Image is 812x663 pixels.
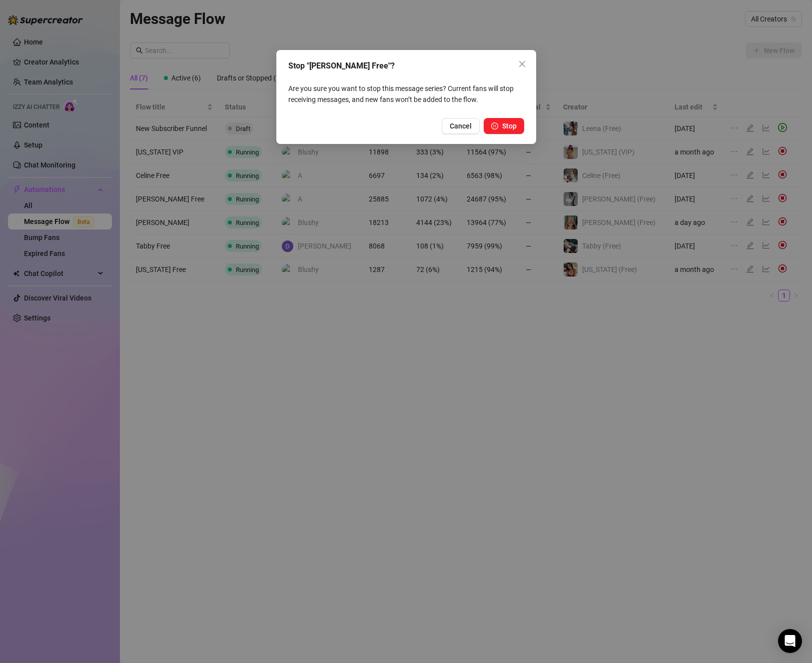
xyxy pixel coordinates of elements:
button: Close [514,56,530,72]
span: Close [514,60,530,68]
button: Cancel [442,118,480,134]
span: Cancel [450,122,472,130]
span: pause-circle [491,122,498,129]
span: close [518,60,526,68]
div: Open Intercom Messenger [778,629,802,653]
button: Stop [484,118,524,134]
p: Are you sure you want to stop this message series? Current fans will stop receiving messages, and... [288,83,524,105]
span: Stop [502,122,517,130]
div: Stop "[PERSON_NAME] Free"? [288,60,524,72]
